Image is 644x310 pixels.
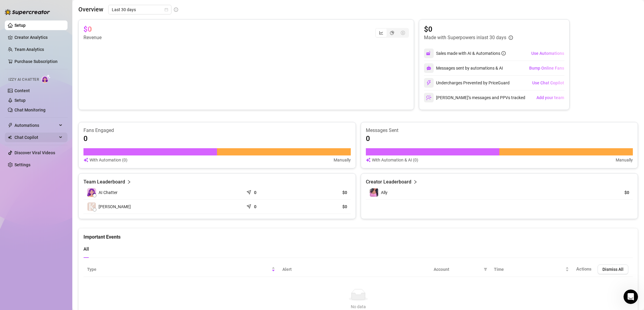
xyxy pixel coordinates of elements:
[279,262,430,277] th: Alert
[14,23,26,28] a: Setup
[5,177,116,191] div: Ella says…
[366,134,370,143] article: 0
[424,93,525,102] div: [PERSON_NAME]’s messages and PPVs tracked
[424,63,503,73] div: Messages sent by automations & AI
[531,49,564,58] button: Use Automations
[536,95,564,100] span: Add your team
[5,191,116,241] div: Ella says…
[381,190,388,195] span: Ally
[372,157,418,163] article: With Automation & AI (0)
[14,98,26,103] a: Setup
[247,203,253,209] span: send
[83,157,88,163] img: svg%3e
[83,178,125,186] article: Team Leaderboard
[426,95,432,100] img: svg%3e
[14,59,58,64] a: Purchase Subscription
[379,31,383,35] span: line-chart
[509,36,513,40] span: info-circle
[14,133,57,142] span: Chat Copilot
[14,121,57,130] span: Automations
[5,9,50,15] img: logo-BBDzfeDw.svg
[434,266,481,273] span: Account
[83,127,351,134] article: Fans Engaged
[87,202,96,211] img: Kayden Kitty
[99,203,131,210] span: [PERSON_NAME]
[424,24,513,34] article: $0
[254,189,256,196] article: 0
[78,5,103,14] article: Overview
[501,51,506,55] span: info-circle
[531,51,564,56] span: Use Automations
[8,135,12,139] img: Chat Copilot
[413,178,417,186] span: right
[29,8,75,14] p: The team can also help
[99,189,118,196] span: AI Chatter
[424,78,510,88] div: Undercharges Prevented by PriceGuard
[536,93,564,102] button: Add your team
[83,34,102,41] article: Revenue
[426,80,432,86] img: svg%3e
[366,127,633,134] article: Messages Sent
[426,51,432,56] img: svg%3e
[375,28,409,38] div: segmented control
[624,290,638,304] iframe: Intercom live chat
[29,3,68,8] h1: [PERSON_NAME]
[247,189,253,195] span: send
[14,88,30,93] a: Content
[8,123,13,128] span: thunderbolt
[370,188,378,197] img: Ally
[5,169,116,177] div: [DATE]
[14,150,55,155] a: Discover Viral Videos
[14,162,30,167] a: Settings
[165,8,168,11] span: calendar
[301,204,347,210] article: $0
[5,68,116,110] div: Ella says…
[532,80,564,85] span: Use Chat Copilot
[106,2,117,13] div: Close
[18,178,24,184] img: Profile image for Ella
[254,204,256,210] article: 0
[93,110,116,123] div: Done!
[26,179,103,184] div: joined the conversation
[366,178,411,186] article: Creator Leaderboard
[14,33,63,42] a: Creator Analytics
[26,179,60,183] b: [PERSON_NAME]
[90,303,627,310] div: No data
[5,128,116,169] div: Ella says…
[616,157,633,163] article: Manually
[436,50,506,57] div: Sales made with AI & Automations
[5,9,99,45] div: Step 5: Exclude FansUse the "Exclude Fans - Handle Chats with AI" option if there are high spende...
[5,68,99,105] div: Step 6: Visible Body Parts: Selecting the body parts clearly visible in each item helps [PERSON_N...
[83,228,633,241] div: Important Events
[98,54,111,60] div: Done!
[5,110,116,128] div: Kayden says…
[301,189,347,196] article: $0
[424,34,506,41] article: Made with Superpowers in last 30 days
[5,128,99,164] div: Amazing! Thanks for letting us know, I’ll review your bio now and make sure everything looks good...
[8,77,39,83] span: Izzy AI Chatter
[83,134,88,143] article: 0
[401,31,405,35] span: dollar-circle
[17,3,27,13] img: Profile image for Ella
[490,262,573,277] th: Time
[14,47,44,52] a: Team Analytics
[112,5,168,14] span: Last 30 days
[127,178,131,186] span: right
[598,265,628,274] button: Dismiss All
[494,266,564,273] span: Time
[602,189,629,196] article: $0
[10,131,94,161] div: Amazing! Thanks for letting us know, I’ll review your bio now and make sure everything looks good...
[87,266,270,273] span: Type
[83,24,92,34] article: $0
[83,262,279,277] th: Type
[10,12,94,42] div: Use the "Exclude Fans - Handle Chats with AI" option if there are high spenders you want to chat ...
[41,74,51,83] img: AI Chatter
[576,266,592,272] span: Actions
[482,265,488,274] span: filter
[94,2,106,14] button: Home
[390,31,394,35] span: pie-chart
[532,78,564,88] button: Use Chat Copilot
[366,157,371,163] img: svg%3e
[602,267,624,272] span: Dismiss All
[174,8,178,12] span: info-circle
